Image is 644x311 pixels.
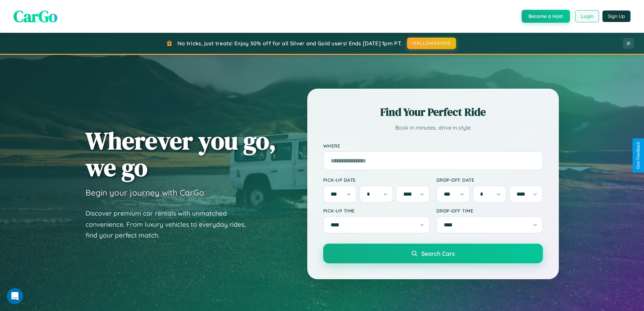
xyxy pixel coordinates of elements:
[323,208,430,214] label: Pick-up Time
[436,177,543,183] label: Drop-off Date
[14,5,57,27] span: CarGo
[177,40,402,47] span: No tricks, just treats! Enjoy 30% off for all Silver and Gold users! Ends [DATE] 1pm PT.
[86,208,255,241] p: Discover premium car rentals with unmatched convenience. From luxury vehicles to everyday rides, ...
[575,10,599,22] button: Login
[323,143,543,149] label: Where
[323,123,543,133] p: Book in minutes, drive in style
[407,38,456,49] button: HALLOWEEN30
[86,187,204,198] h3: Begin your journey with CarGo
[323,105,543,119] h2: Find Your Perfect Ride
[323,244,543,263] button: Search Cars
[436,208,543,214] label: Drop-off Time
[522,10,570,23] button: Become a Host
[602,10,630,22] button: Sign Up
[636,142,641,169] div: Give Feedback
[7,288,23,304] iframe: Intercom live chat
[86,127,276,181] h1: Wherever you go, we go
[421,250,455,257] span: Search Cars
[323,177,430,183] label: Pick-up Date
